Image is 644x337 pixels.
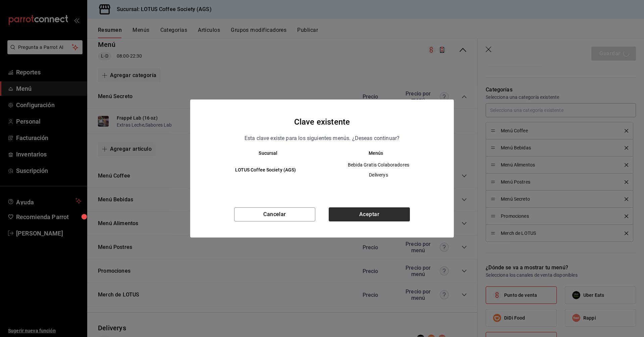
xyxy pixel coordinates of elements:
[204,150,322,156] th: Sucursal
[214,166,317,174] h6: LOTUS Coffee Society (AGS)
[329,207,410,221] button: Aceptar
[294,116,350,128] h4: Clave existente
[328,161,429,168] span: Bebida Gratis Colaboradores
[322,150,440,156] th: Menús
[234,207,315,221] button: Cancelar
[328,172,429,178] span: Deliverys
[245,134,399,143] p: Esta clave existe para los siguientes menús. ¿Deseas continuar?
